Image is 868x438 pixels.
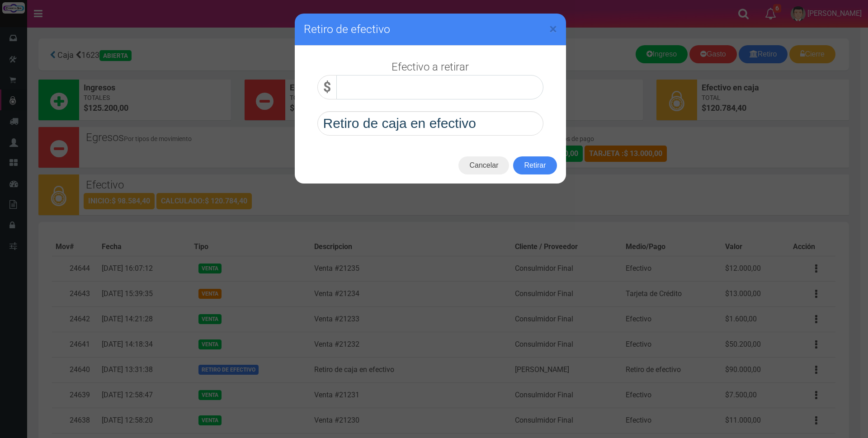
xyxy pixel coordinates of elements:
[513,156,557,174] button: Retirar
[323,79,331,95] strong: $
[392,61,469,73] h3: Efectivo a retirar
[304,23,557,36] h3: Retiro de efectivo
[458,156,509,174] button: Cancelar
[549,20,557,38] span: ×
[549,22,557,36] button: Close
